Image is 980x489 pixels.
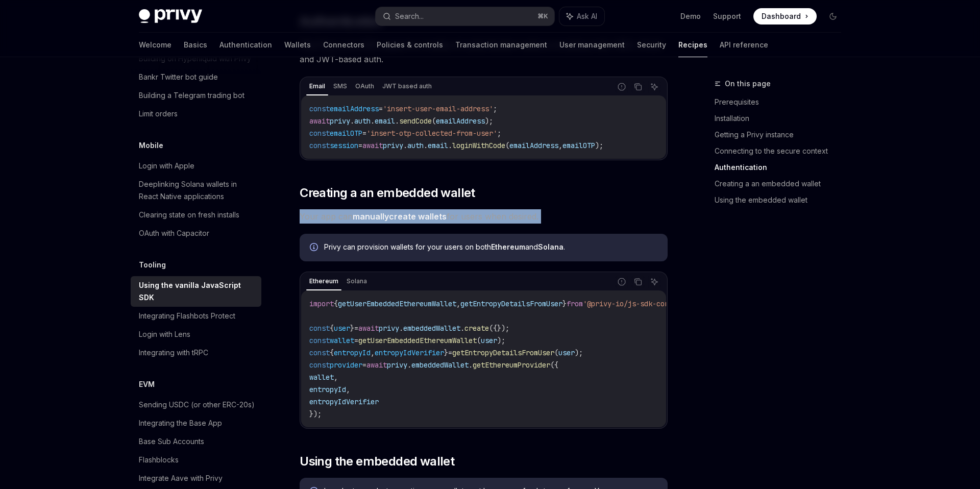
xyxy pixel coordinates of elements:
[395,116,399,126] span: .
[330,348,334,357] span: {
[139,178,255,203] div: Deeplinking Solana wallets in React Native applications
[139,259,166,271] h5: Tooling
[376,7,554,26] button: Search...⌘K
[725,78,771,90] span: On this page
[309,385,346,394] span: entropyId
[330,336,354,345] span: wallet
[309,373,334,382] span: wallet
[448,141,452,150] span: .
[358,336,477,345] span: getUserEmbeddedEthereumWallet
[371,116,375,126] span: .
[139,89,244,102] div: Building a Telegram trading bot
[452,141,505,150] span: loginWithCode
[131,307,261,325] a: Integrating Flashbots Protect
[139,279,255,304] div: Using the vanilla JavaScript SDK
[330,141,358,150] span: session
[753,8,817,25] a: Dashboard
[309,360,330,370] span: const
[131,157,261,175] a: Login with Apple
[139,472,223,484] div: Integrate Aave with Privy
[309,409,322,419] span: });
[469,360,473,370] span: .
[411,360,469,370] span: embeddedWallet
[330,104,379,113] span: emailAddress
[358,324,379,333] span: await
[310,243,320,253] svg: Info
[762,11,801,21] span: Dashboard
[444,348,448,357] span: }
[407,360,411,370] span: .
[358,141,362,150] span: =
[583,299,677,308] span: '@privy-io/js-sdk-core'
[139,160,194,172] div: Login with Apple
[131,469,261,487] a: Integrate Aave with Privy
[131,432,261,451] a: Base Sub Accounts
[403,324,460,333] span: embeddedWallet
[309,116,330,126] span: await
[615,275,628,288] button: Report incorrect code
[448,348,452,357] span: =
[452,348,554,357] span: getEntropyDetailsFromUser
[323,33,364,57] a: Connectors
[680,11,701,21] a: Demo
[139,9,202,23] img: dark logo
[375,116,395,126] span: email
[550,360,558,370] span: ({
[309,324,330,333] span: const
[324,242,657,253] div: Privy can provision wallets for your users on both and .
[139,71,218,83] div: Bankr Twitter bot guide
[350,116,354,126] span: .
[395,10,424,22] div: Search...
[377,33,443,57] a: Policies & controls
[493,104,497,113] span: ;
[131,451,261,469] a: Flashblocks
[577,11,597,21] span: Ask AI
[131,175,261,206] a: Deeplinking Solana wallets in React Native applications
[383,141,403,150] span: privy
[558,348,575,357] span: user
[715,110,849,127] a: Installation
[219,33,272,57] a: Authentication
[505,141,509,150] span: (
[334,299,338,308] span: {
[362,360,366,370] span: =
[615,80,628,93] button: Report incorrect code
[424,141,428,150] span: .
[131,276,261,307] a: Using the vanilla JavaScript SDK
[354,116,371,126] span: auth
[371,348,375,357] span: ,
[309,336,330,345] span: const
[715,176,849,192] a: Creating a an embedded wallet
[306,275,341,287] div: Ethereum
[715,192,849,208] a: Using the embedded wallet
[139,378,155,390] h5: EVM
[309,104,330,113] span: const
[139,399,255,411] div: Sending USDC (or other ERC-20s)
[334,348,371,357] span: entropyId
[379,324,399,333] span: privy
[309,397,379,406] span: entropyIdVerifier
[631,80,645,93] button: Copy the contents from the code block
[184,33,207,57] a: Basics
[139,108,178,120] div: Limit orders
[399,116,432,126] span: sendCode
[562,141,595,150] span: emailOTP
[366,360,387,370] span: await
[428,141,448,150] span: email
[366,129,497,138] span: 'insert-otp-collected-from-user'
[387,360,407,370] span: privy
[338,299,456,308] span: getUserEmbeddedEthereumWallet
[399,324,403,333] span: .
[538,242,563,251] strong: Solana
[509,141,558,150] span: emailAddress
[559,33,625,57] a: User management
[678,33,707,57] a: Recipes
[300,453,454,470] span: Using the embedded wallet
[309,299,334,308] span: import
[537,12,548,20] span: ⌘ K
[139,209,239,221] div: Clearing state on fresh installs
[648,275,661,288] button: Ask AI
[715,127,849,143] a: Getting a Privy instance
[350,324,354,333] span: }
[497,336,505,345] span: );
